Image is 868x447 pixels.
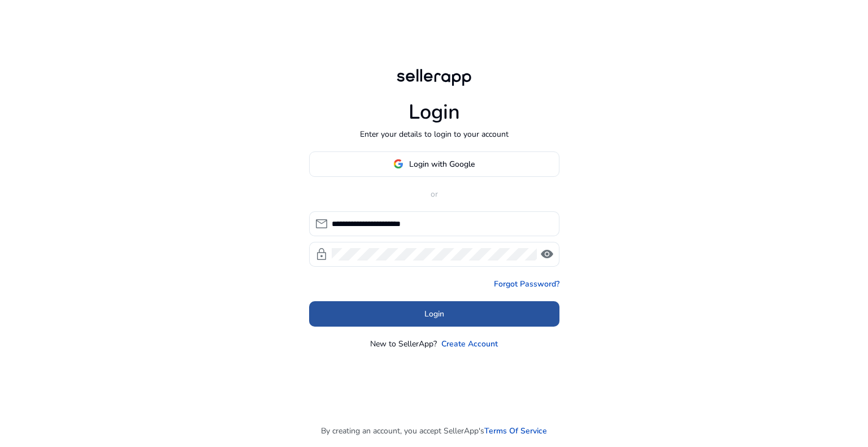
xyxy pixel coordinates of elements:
[370,338,437,350] p: New to SellerApp?
[360,128,509,140] p: Enter your details to login to your account
[409,100,460,124] h1: Login
[424,308,444,320] span: Login
[441,338,498,350] a: Create Account
[393,159,403,169] img: google-logo.svg
[309,188,559,200] p: or
[484,425,547,437] a: Terms Of Service
[315,248,328,261] span: lock
[315,217,328,231] span: mail
[494,278,559,290] a: Forgot Password?
[540,248,554,261] span: visibility
[409,158,475,170] span: Login with Google
[309,301,559,327] button: Login
[309,151,559,177] button: Login with Google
